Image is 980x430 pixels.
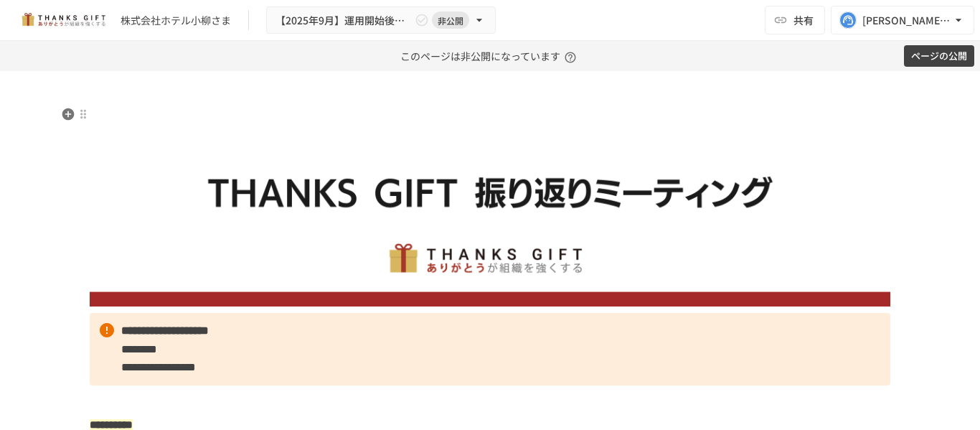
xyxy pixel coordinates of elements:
[90,106,890,307] img: ywjCEzGaDRs6RHkpXm6202453qKEghjSpJ0uwcQsaCz
[400,41,580,71] p: このページは非公開になっています
[793,12,814,28] span: 共有
[904,45,974,67] button: ページの公開
[17,9,109,32] img: mMP1OxWUAhQbsRWCurg7vIHe5HqDpP7qZo7fRoNLXQh
[432,13,469,28] span: 非公開
[831,6,974,34] button: [PERSON_NAME][EMAIL_ADDRESS][DOMAIN_NAME]
[862,11,951,29] div: [PERSON_NAME][EMAIL_ADDRESS][DOMAIN_NAME]
[765,6,825,34] button: 共有
[275,11,412,29] span: 【2025年9月】運用開始後振り返りミーティング
[121,13,231,28] div: 株式会社ホテル小柳さま
[266,6,496,34] button: 【2025年9月】運用開始後振り返りミーティング非公開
